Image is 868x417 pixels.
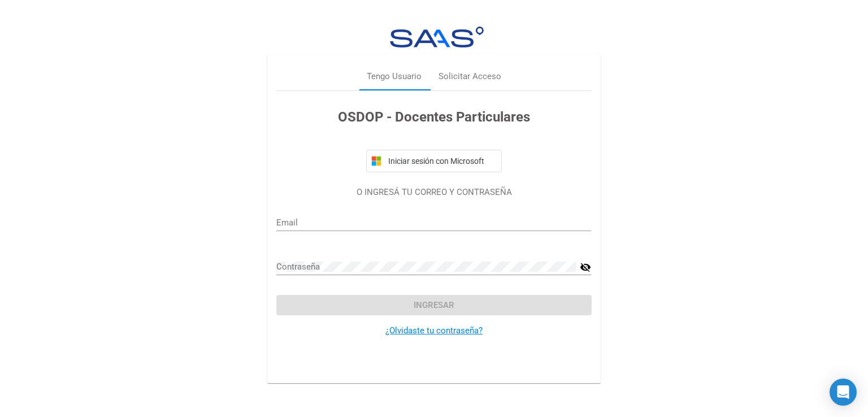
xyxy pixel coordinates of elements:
[580,260,591,274] mat-icon: visibility_off
[367,71,422,84] div: Tengo Usuario
[276,107,591,127] h3: OSDOP - Docentes Particulares
[276,186,591,199] p: O INGRESÁ TU CORREO Y CONTRASEÑA
[414,300,454,310] span: Ingresar
[385,325,483,336] a: ¿Olvidaste tu contraseña?
[366,150,502,172] button: Iniciar sesión con Microsoft
[386,157,497,166] span: Iniciar sesión con Microsoft
[439,71,501,84] div: Solicitar Acceso
[276,295,591,315] button: Ingresar
[830,379,857,406] div: Open Intercom Messenger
